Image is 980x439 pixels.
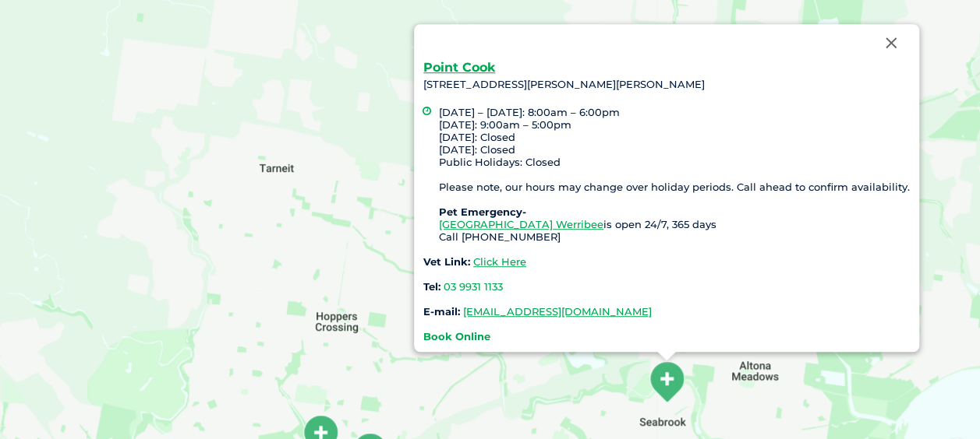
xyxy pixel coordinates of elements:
[439,205,526,218] b: Pet Emergency-
[439,218,603,230] a: [GEOGRAPHIC_DATA] Werribee
[423,255,470,268] strong: Vet Link:
[423,305,460,318] strong: E-mail:
[872,24,910,61] button: Close
[473,255,526,268] a: Click Here
[641,354,692,409] div: Point Cook
[439,106,910,243] li: [DATE] – [DATE]: 8:00am – 6:00pm [DATE]: 9:00am – 5:00pm [DATE]: Closed [DATE]: Closed Public Hol...
[423,280,440,293] strong: Tel:
[423,60,495,75] a: Point Cook
[463,305,652,318] a: [EMAIL_ADDRESS][DOMAIN_NAME]
[444,280,503,293] a: 03 9931 1133
[423,330,490,342] a: Book Online
[423,61,910,342] div: [STREET_ADDRESS][PERSON_NAME][PERSON_NAME]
